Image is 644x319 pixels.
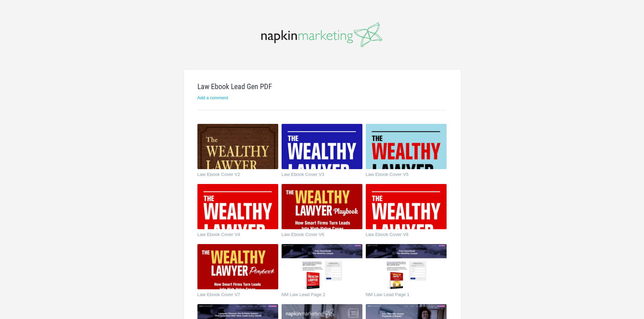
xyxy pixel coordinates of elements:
img: napkinmarketing-logo_20160520102043.png [261,22,383,48]
img: napkinmarketing_o4cc8x_thumb.jpg [366,244,447,289]
a: Law Ebook Cover V5 [366,172,438,179]
img: napkinmarketing_f1dfn9_thumb.jpg [197,244,278,289]
img: napkinmarketing_wf1dxj_thumb.jpg [282,184,362,229]
a: Law Ebook Cover V8 [366,232,438,239]
img: napkinmarketing_wt5s0t_thumb.jpg [282,124,362,169]
img: napkinmarketing_kmpg8d_thumb.jpg [366,124,447,169]
a: Law Ebook Cover V7 [197,292,270,299]
a: Law Ebook Cover V4 [197,232,270,239]
a: Add a comment [197,95,228,100]
img: napkinmarketing_4epd6f_thumb.jpg [366,184,447,229]
a: NM Law Lead Page 2 [282,292,354,299]
a: Law Ebook Cover V2 [197,172,270,179]
img: napkinmarketing_8e68r5_thumb.jpg [197,184,278,229]
a: NM Law Lead Page 1 [366,292,438,299]
a: Law Ebook Cover V6 [282,232,354,239]
img: napkinmarketing_ai2yzp_thumb.jpg [197,124,278,169]
img: napkinmarketing_guptnb_thumb.jpg [282,244,362,289]
a: Law Ebook Cover V3 [282,172,354,179]
h1: Law Ebook Lead Gen PDF [197,83,447,90]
